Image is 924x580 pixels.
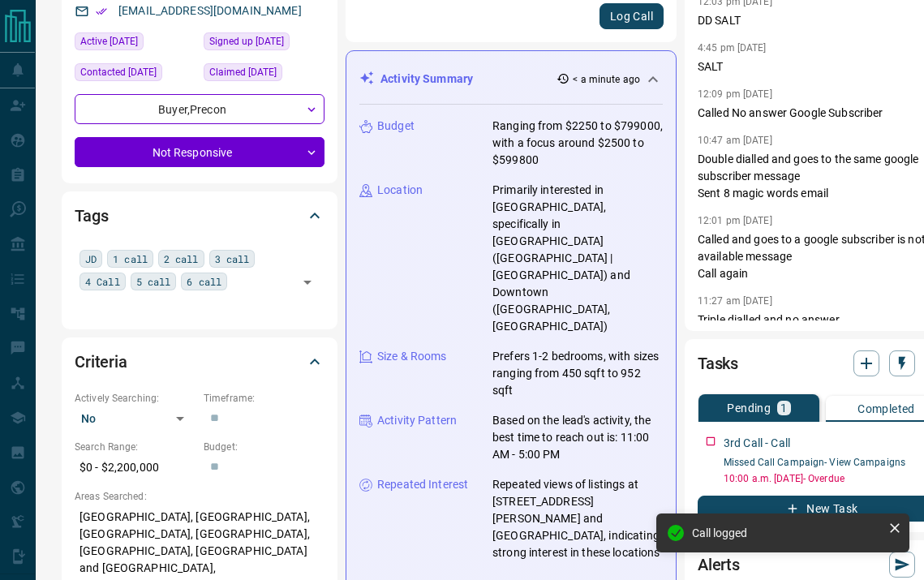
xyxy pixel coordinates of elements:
div: Activity Summary< a minute ago [359,64,663,94]
span: Contacted [DATE] [80,64,157,80]
button: Open [296,271,319,294]
p: 12:09 pm [DATE] [698,88,772,100]
p: 4:45 pm [DATE] [698,42,767,54]
p: 10:47 am [DATE] [698,135,772,146]
div: Wed Aug 06 2025 [75,63,196,86]
p: 12:01 pm [DATE] [698,215,772,226]
p: Timeframe: [204,391,324,406]
p: Size & Rooms [377,348,447,365]
span: 2 call [164,251,199,267]
div: Buyer , Precon [75,94,324,124]
p: Actively Searching: [75,391,196,406]
div: No [75,406,196,432]
h2: Tags [75,203,108,229]
p: Search Range: [75,440,196,454]
p: Pending [727,402,771,414]
p: < a minute ago [573,72,640,87]
svg: Email Verified [96,6,107,17]
p: Budget [377,118,415,135]
p: Budget: [204,440,324,454]
p: Repeated Interest [377,476,468,493]
div: Tue Jul 29 2025 [204,63,324,86]
p: Activity Summary [380,71,473,88]
p: Ranging from $2250 to $799000, with a focus around $2500 to $599800 [492,118,663,169]
p: Prefers 1-2 bedrooms, with sizes ranging from 450 sqft to 952 sqft [492,348,663,399]
div: Criteria [75,342,324,381]
span: 4 Call [85,273,120,290]
p: Completed [857,403,915,415]
p: Areas Searched: [75,489,324,504]
p: 1 [780,402,787,414]
div: Tags [75,196,324,235]
a: Missed Call Campaign- View Campaigns [724,457,905,468]
p: Location [377,182,423,199]
p: $0 - $2,200,000 [75,454,196,481]
span: 1 call [113,251,148,267]
span: 3 call [215,251,250,267]
p: Repeated views of listings at [STREET_ADDRESS][PERSON_NAME] and [GEOGRAPHIC_DATA], indicating str... [492,476,663,561]
a: [EMAIL_ADDRESS][DOMAIN_NAME] [118,4,302,17]
span: 5 call [136,273,171,290]
span: Claimed [DATE] [209,64,277,80]
span: Active [DATE] [80,33,138,49]
span: JD [85,251,97,267]
p: Based on the lead's activity, the best time to reach out is: 11:00 AM - 5:00 PM [492,412,663,463]
div: Call logged [692,526,882,539]
p: 11:27 am [DATE] [698,295,772,307]
p: Activity Pattern [377,412,457,429]
div: Mon Jan 11 2021 [204,32,324,55]
div: Not Responsive [75,137,324,167]
h2: Criteria [75,349,127,375]
button: Log Call [600,3,664,29]
p: 3rd Call - Call [724,435,790,452]
div: Fri Aug 08 2025 [75,32,196,55]
span: Signed up [DATE] [209,33,284,49]
p: Primarily interested in [GEOGRAPHIC_DATA], specifically in [GEOGRAPHIC_DATA] ([GEOGRAPHIC_DATA] |... [492,182,663,335]
span: 6 call [187,273,221,290]
h2: Tasks [698,350,738,376]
